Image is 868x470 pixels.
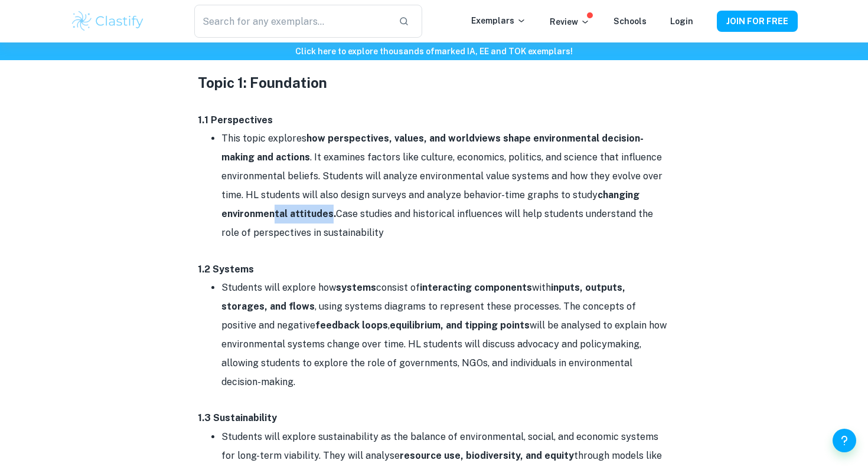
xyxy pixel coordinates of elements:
[400,450,574,461] strong: resource use, biodiversity, and equity
[390,320,530,331] strong: equilibrium, and tipping points
[420,282,532,293] strong: interacting components
[70,9,145,33] img: Clastify logo
[336,282,376,293] strong: systems
[550,15,590,28] p: Review
[198,72,670,93] h3: Topic 1: Foundation
[198,114,273,126] strong: 1.1 Perspectives
[670,17,693,26] a: Login
[198,264,254,275] strong: 1.2 Systems
[221,133,644,163] strong: how perspectives, values, and worldviews shape environmental decision-making and actions
[198,412,277,423] strong: 1.3 Sustainability
[194,5,389,38] input: Search for any exemplars...
[221,282,625,312] strong: inputs, outputs, storages, and flows
[315,320,388,331] strong: feedback loops
[471,14,526,27] p: Exemplars
[833,429,856,452] button: Help and Feedback
[614,17,647,26] a: Schools
[221,278,670,392] li: Students will explore how consist of with , using systems diagrams to represent these processes. ...
[221,129,670,242] li: This topic explores . It examines factors like culture, economics, politics, and science that inf...
[2,45,866,58] h6: Click here to explore thousands of marked IA, EE and TOK exemplars !
[717,11,798,32] button: JOIN FOR FREE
